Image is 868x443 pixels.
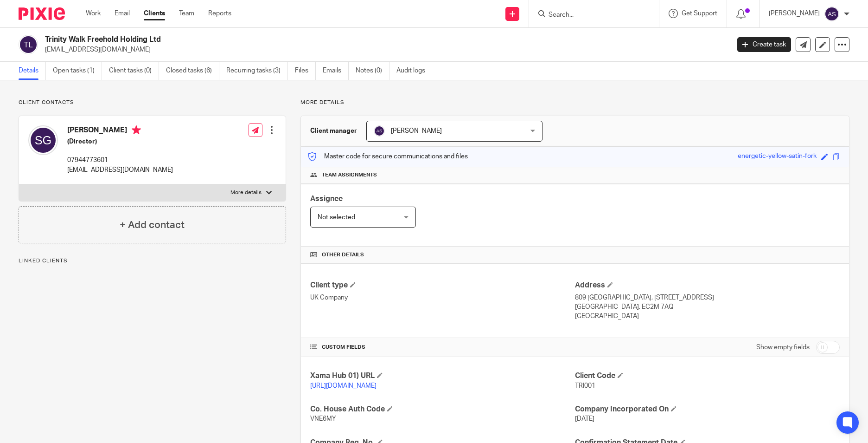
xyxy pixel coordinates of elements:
a: Open tasks (1) [53,62,102,80]
h4: [PERSON_NAME] [67,125,173,137]
span: Team assignments [322,171,377,179]
a: Notes (0) [356,62,389,80]
a: [URL][DOMAIN_NAME] [310,383,377,389]
h2: Trinity Walk Freehold Holding Ltd [45,35,587,45]
p: Client contacts [19,99,286,106]
p: Master code for secure communications and files [308,152,468,161]
p: [EMAIL_ADDRESS][DOMAIN_NAME] [67,165,173,175]
p: [GEOGRAPHIC_DATA] [575,312,840,321]
a: Files [295,62,316,80]
p: 07944773601 [67,156,173,165]
input: Search [548,11,631,20]
img: svg%3E [19,35,38,54]
a: Team [179,9,194,18]
a: Recurring tasks (3) [226,62,288,80]
p: 809 [GEOGRAPHIC_DATA], [STREET_ADDRESS] [575,293,840,302]
h4: Xama Hub 01) URL [310,371,575,381]
h4: Client type [310,280,575,290]
img: Pixie [19,7,65,20]
h4: + Add contact [120,218,185,232]
p: More details [300,99,849,106]
a: Client tasks (0) [109,62,159,80]
a: Emails [323,62,349,80]
span: Other details [322,251,364,259]
a: Details [19,62,46,80]
p: [PERSON_NAME] [769,9,820,18]
span: VNE6MY [310,416,336,422]
img: svg%3E [28,125,58,155]
p: More details [230,189,262,196]
p: [GEOGRAPHIC_DATA], EC2M 7AQ [575,302,840,312]
h4: Co. House Auth Code [310,404,575,414]
span: [PERSON_NAME] [391,128,442,134]
label: Show empty fields [756,343,810,352]
h4: Address [575,280,840,290]
a: Clients [144,9,165,18]
a: Audit logs [396,62,432,80]
span: Assignee [310,195,343,202]
a: Reports [208,9,231,18]
h4: CUSTOM FIELDS [310,344,575,351]
div: energetic-yellow-satin-fork [738,151,817,162]
a: Create task [737,37,791,52]
span: [DATE] [575,416,594,422]
a: Work [86,9,101,18]
i: Primary [132,125,141,135]
img: svg%3E [824,7,839,21]
h5: (Director) [67,137,173,146]
span: Get Support [682,10,717,17]
h4: Company Incorporated On [575,404,840,414]
p: [EMAIL_ADDRESS][DOMAIN_NAME] [45,45,723,54]
p: UK Company [310,293,575,302]
span: Not selected [318,214,355,221]
h3: Client manager [310,126,357,136]
span: TRI001 [575,383,595,389]
a: Closed tasks (6) [166,62,219,80]
img: svg%3E [374,125,385,137]
p: Linked clients [19,257,286,265]
a: Email [115,9,130,18]
h4: Client Code [575,371,840,381]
